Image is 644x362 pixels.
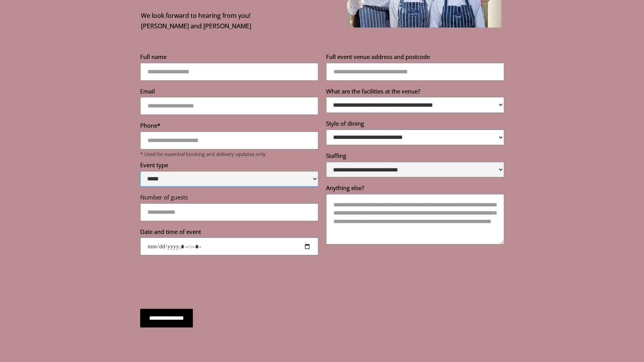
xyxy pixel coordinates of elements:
label: Staffing [326,152,504,162]
form: Reservations form [140,53,504,328]
label: Anything else? [326,184,504,194]
label: Full name [140,53,318,63]
label: Phone* [140,121,318,132]
label: Number of guests [140,193,318,203]
label: Full event venue address and postcode [326,53,504,63]
label: What are the facilities at the venue? [326,87,504,97]
label: Date and time of event [140,228,318,238]
iframe: reCAPTCHA [140,267,258,297]
p: * Used for essential booking and delivery updates only [140,151,318,157]
label: Email [140,87,318,97]
label: Event type [140,161,318,171]
label: Style of dining [326,120,504,130]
